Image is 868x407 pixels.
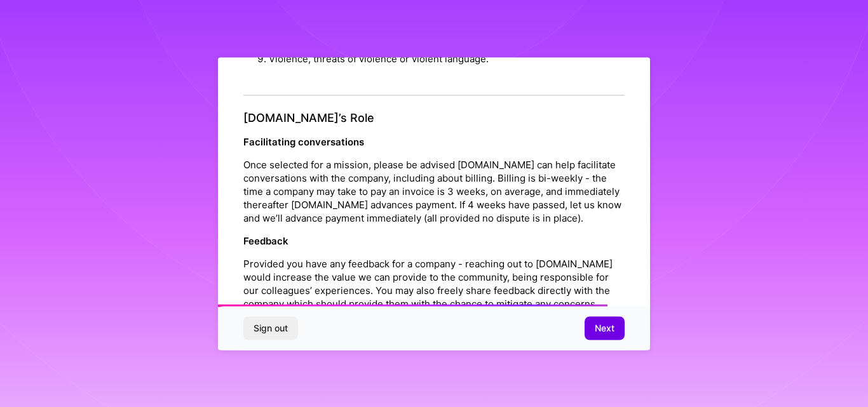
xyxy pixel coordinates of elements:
[585,317,625,340] button: Next
[595,322,614,335] span: Next
[243,157,625,224] p: Once selected for a mission, please be advised [DOMAIN_NAME] can help facilitate conversations wi...
[243,111,625,125] h4: [DOMAIN_NAME]’s Role
[243,317,298,340] button: Sign out
[269,47,625,70] li: Violence, threats of violence or violent language.
[243,234,288,246] strong: Feedback
[254,322,288,335] span: Sign out
[243,135,364,147] strong: Facilitating conversations
[243,257,625,310] p: Provided you have any feedback for a company - reaching out to [DOMAIN_NAME] would increase the v...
